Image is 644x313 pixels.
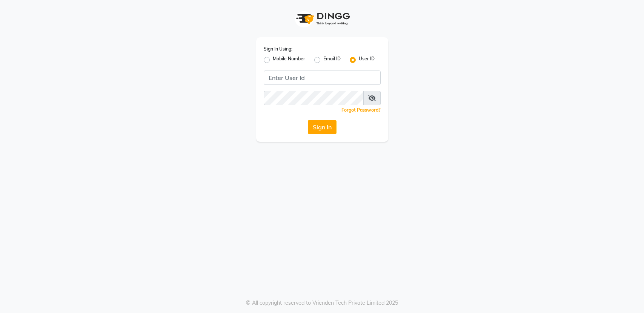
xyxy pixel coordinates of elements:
[308,120,337,134] button: Sign In
[341,107,381,113] a: Forgot Password?
[264,71,381,85] input: Username
[264,91,364,105] input: Username
[292,8,352,30] img: logo1.svg
[273,55,305,64] label: Mobile Number
[264,46,292,52] label: Sign In Using:
[359,55,375,64] label: User ID
[323,55,341,64] label: Email ID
